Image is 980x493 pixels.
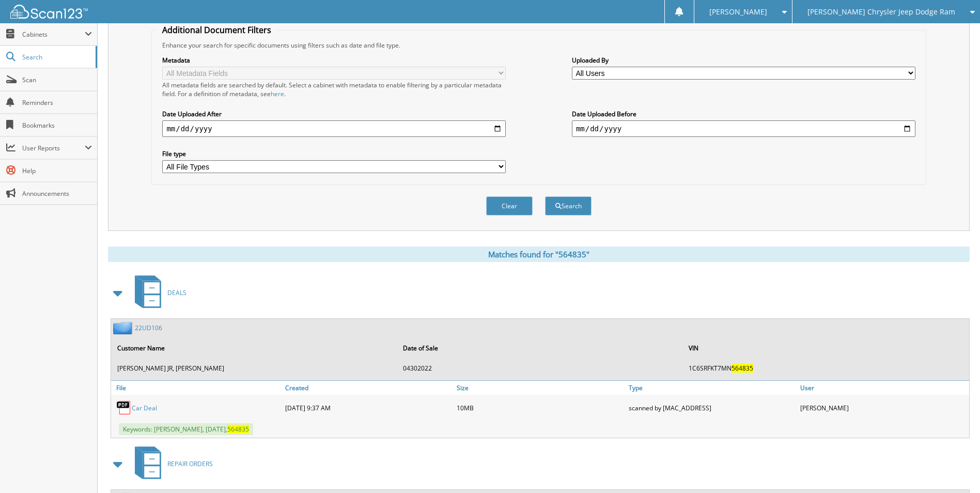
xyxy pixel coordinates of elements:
[486,196,533,215] button: Clear
[572,56,915,65] label: Uploaded By
[135,323,162,332] a: 22UD106
[22,75,92,84] span: Scan
[22,30,85,39] span: Cabinets
[162,120,506,137] input: start
[10,5,88,19] img: scan123-logo-white.svg
[454,381,626,395] a: Size
[271,89,284,98] a: here
[454,397,626,418] div: 10MB
[167,288,186,297] span: DEALS
[572,120,915,137] input: end
[113,321,135,334] img: folder2.png
[398,360,682,377] td: 04302022
[162,56,506,65] label: Metadata
[683,337,968,359] th: VIN
[798,397,969,418] div: [PERSON_NAME]
[732,364,753,373] span: 564835
[22,144,85,152] span: User Reports
[111,381,283,395] a: File
[129,443,213,484] a: REPAIR ORDERS
[162,81,506,98] div: All metadata fields are searched by default. Select a cabinet with metadata to enable filtering b...
[709,9,767,15] span: [PERSON_NAME]
[227,425,249,434] span: 564835
[22,98,92,107] span: Reminders
[283,397,454,418] div: [DATE] 9:37 AM
[22,121,92,130] span: Bookmarks
[807,9,955,15] span: [PERSON_NAME] Chrysler Jeep Dodge Ram
[162,149,506,158] label: File type
[132,404,157,412] a: Car Deal
[119,423,253,435] span: Keywords: [PERSON_NAME], [DATE],
[108,246,970,262] div: Matches found for "564835"
[129,272,186,313] a: DEALS
[283,381,454,395] a: Created
[22,189,92,198] span: Announcements
[112,360,397,377] td: [PERSON_NAME] JR, [PERSON_NAME]
[167,459,213,468] span: REPAIR ORDERS
[157,24,276,36] legend: Additional Document Filters
[928,443,980,493] iframe: Chat Widget
[626,397,798,418] div: scanned by [MAC_ADDRESS]
[626,381,798,395] a: Type
[798,381,969,395] a: User
[112,337,397,359] th: Customer Name
[22,166,92,175] span: Help
[683,360,968,377] td: 1C6SRFKT7MN
[162,110,506,118] label: Date Uploaded After
[22,53,90,61] span: Search
[116,400,132,415] img: PDF.png
[545,196,592,215] button: Search
[157,41,920,50] div: Enhance your search for specific documents using filters such as date and file type.
[398,337,682,359] th: Date of Sale
[572,110,915,118] label: Date Uploaded Before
